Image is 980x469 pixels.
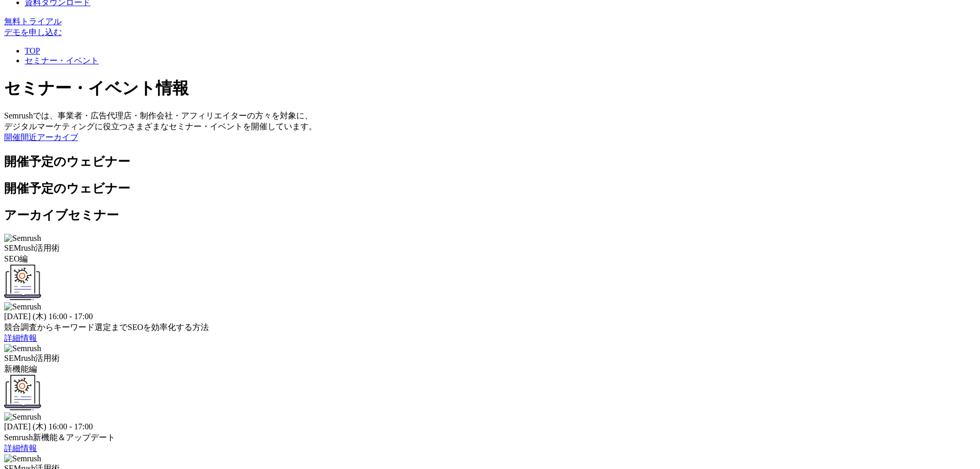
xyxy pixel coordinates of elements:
[4,454,41,463] img: Semrush
[4,234,41,243] img: Semrush
[4,353,976,375] div: SEMrush活用術 新機能編
[4,444,37,453] a: 詳細情報
[4,17,62,26] a: 無料トライアル
[4,153,976,170] h2: 開催予定のウェビナー
[37,133,78,142] a: アーカイブ
[4,302,41,311] img: Semrush
[4,412,41,422] img: Semrush
[4,322,976,333] div: 競合調査からキーワード選定までSEOを効率化する方法
[4,432,976,443] div: Semrush新機能＆アップデート
[4,133,37,142] a: 開催間近
[4,311,976,322] div: [DATE] (木) 16:00 - 17:00
[4,28,62,37] a: デモを申し込む
[4,77,976,100] h1: セミナー・イベント情報
[25,56,99,65] a: セミナー・イベント
[25,46,40,55] a: TOP
[4,344,41,353] img: Semrush
[4,422,976,432] div: [DATE] (木) 16:00 - 17:00
[4,180,976,197] h2: 開催予定のウェビナー
[4,334,37,342] a: 詳細情報
[4,207,976,223] h2: アーカイブセミナー
[4,243,976,265] div: SEMrush活用術 SEO編
[4,111,976,132] div: Semrushでは、事業者・広告代理店・制作会社・アフィリエイターの方々を対象に、 デジタルマーケティングに役立つさまざまなセミナー・イベントを開催しています。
